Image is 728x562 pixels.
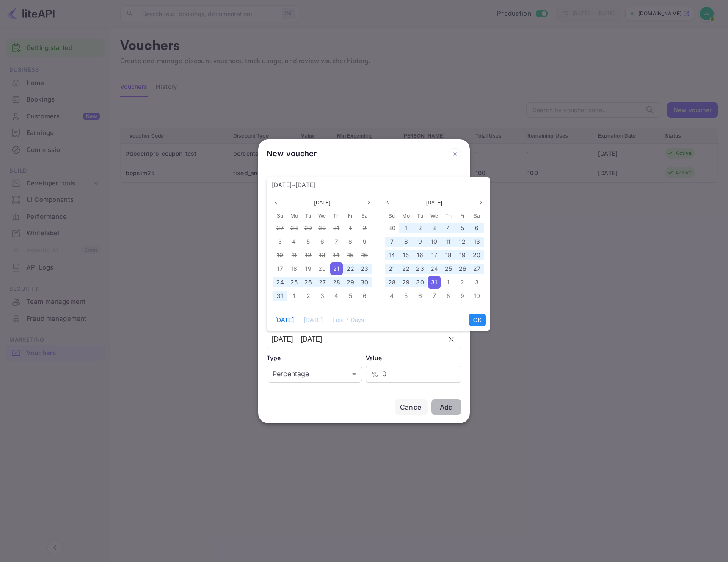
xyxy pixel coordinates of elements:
span: 28 [388,278,396,286]
div: 23 Aug 2025 [358,262,372,275]
div: Cancel [400,402,423,412]
div: 08 Aug 2025 [343,235,357,248]
span: Mo [402,211,410,221]
svg: page previous [385,200,390,205]
div: 26 Dec 2025 [455,262,469,275]
div: Percentage [267,366,362,383]
span: 8 [404,238,408,245]
div: 30 Nov 2025 [385,221,399,235]
div: 14 Aug 2025 [329,248,343,262]
span: 1 [349,224,352,231]
div: Value [366,353,461,362]
svg: page next [366,200,371,205]
div: 29 Aug 2025 [343,275,357,289]
button: Previous month [383,197,393,207]
div: Tuesday [301,209,315,221]
span: 2 [363,224,367,231]
span: 27 [473,265,480,272]
span: 28 [290,224,298,231]
div: 05 Aug 2025 [301,235,315,248]
span: 21 [333,265,339,272]
div: 04 Dec 2025 [441,221,455,235]
span: 25 [445,265,452,272]
span: 16 [417,251,423,259]
div: 01 Sep 2025 [287,289,301,303]
span: 6 [475,224,479,231]
div: 21 Dec 2025 [385,262,399,275]
span: 9 [363,238,367,245]
svg: page previous [273,200,279,205]
div: 02 Jan 2026 [455,275,469,289]
button: Clear [449,336,454,342]
svg: page next [478,200,483,205]
span: 17 [277,265,283,272]
div: 30 Aug 2025 [358,275,372,289]
span: [DATE] [295,181,315,188]
button: Select month [311,198,334,208]
div: Wednesday [315,209,329,221]
span: 4 [390,292,394,299]
div: 11 Aug 2025 [287,248,301,262]
div: 05 Jan 2026 [399,289,413,303]
div: 12 Dec 2025 [455,235,469,248]
span: 7 [335,238,338,245]
div: 10 Aug 2025 [273,248,287,262]
button: [DATE] [300,314,327,326]
div: Friday [455,209,469,221]
span: 30 [318,224,326,231]
div: 02 Dec 2025 [413,221,427,235]
div: 20 Aug 2025 [315,262,329,275]
div: 27 Jul 2025 [273,221,287,235]
span: [DATE] [272,181,292,188]
div: 17 Aug 2025 [273,262,287,275]
div: Friday [343,209,357,221]
span: 17 [431,251,437,259]
span: 26 [304,278,312,286]
span: 6 [363,292,367,299]
button: Last 7 Days [328,314,368,326]
div: Dec 2025 [385,209,484,303]
div: 07 Aug 2025 [329,235,343,248]
span: 1 [293,292,295,299]
span: 5 [404,292,408,299]
div: 22 Aug 2025 [343,262,357,275]
span: Th [333,211,339,221]
span: 10 [277,251,283,259]
div: 06 Sep 2025 [358,289,372,303]
span: 5 [306,238,310,245]
span: 3 [475,278,479,286]
div: 30 Jul 2025 [315,221,329,235]
div: 16 Dec 2025 [413,248,427,262]
span: 12 [305,251,312,259]
span: 27 [276,224,284,231]
span: 8 [348,238,352,245]
div: 05 Dec 2025 [455,221,469,235]
div: 10 Dec 2025 [427,235,441,248]
button: OK [469,314,486,326]
div: 03 Dec 2025 [427,221,441,235]
button: Next month [364,197,374,207]
span: 6 [320,238,324,245]
span: 7 [390,238,394,245]
div: 13 Aug 2025 [315,248,329,262]
div: Type [267,353,362,362]
span: 16 [361,251,368,259]
div: 05 Sep 2025 [343,289,357,303]
span: Su [277,211,283,221]
div: 06 Jan 2026 [413,289,427,303]
div: 14 Dec 2025 [385,248,399,262]
div: 08 Dec 2025 [399,235,413,248]
span: Mo [290,211,298,221]
p: % [372,369,378,379]
div: 29 Jul 2025 [301,221,315,235]
span: Th [445,211,452,221]
span: 24 [430,265,438,272]
span: 1 [405,224,407,231]
span: ~ [292,181,295,188]
div: 18 Dec 2025 [441,248,455,262]
span: 21 [389,265,395,272]
div: 09 Dec 2025 [413,235,427,248]
div: Monday [399,209,413,221]
div: Aug 2025 [273,209,372,303]
div: 16 Aug 2025 [358,248,372,262]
